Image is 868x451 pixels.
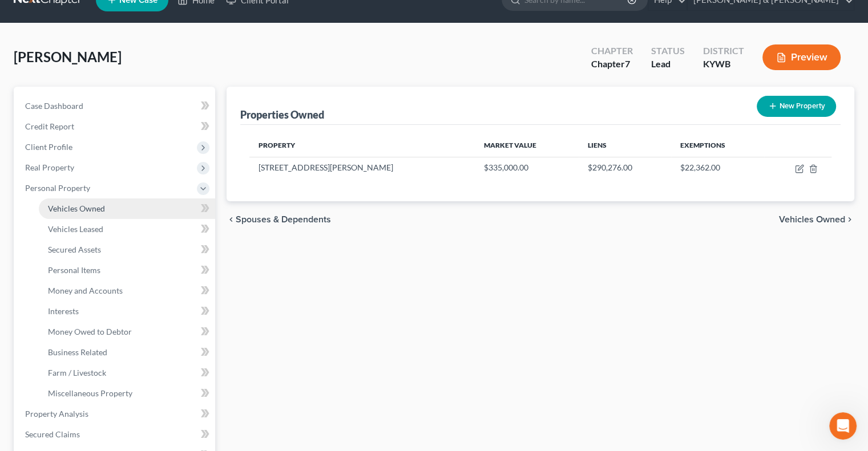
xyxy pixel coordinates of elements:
[18,181,154,201] a: Help Center
[829,412,857,440] iframe: Intercom live chat
[249,134,474,157] th: Property
[591,44,633,58] div: Chapter
[18,180,178,225] div: We encourage you to use the to answer any questions and we will respond to any unanswered inquiri...
[703,44,744,58] div: District
[196,359,214,377] button: Send a message…
[39,239,215,260] a: Secured Assets
[14,48,122,65] span: [PERSON_NAME]
[845,215,854,224] i: chevron_right
[651,58,685,71] div: Lead
[48,265,100,275] span: Personal Items
[25,101,83,111] span: Case Dashboard
[179,5,200,26] button: Home
[39,301,215,322] a: Interests
[54,364,63,373] button: Upload attachment
[25,429,80,439] span: Secured Claims
[9,90,187,232] div: In observance of[DATE],the NextChapter team will be out of office on[DATE]. Our team will be unav...
[671,134,764,157] th: Exemptions
[9,90,219,257] div: Emma says…
[579,134,671,157] th: Liens
[48,327,132,336] span: Money Owed to Debtor
[39,322,215,342] a: Money Owed to Debtor
[236,215,331,224] span: Spouses & Dependents
[762,44,841,70] button: Preview
[16,96,215,116] a: Case Dashboard
[48,306,79,316] span: Interests
[249,157,474,178] td: [STREET_ADDRESS][PERSON_NAME]
[28,164,58,173] b: [DATE]
[48,388,132,398] span: Miscellaneous Property
[85,97,119,106] b: [DATE],
[33,6,51,25] img: Profile image for Emma
[651,44,685,58] div: Status
[18,234,108,241] div: [PERSON_NAME] • [DATE]
[779,215,854,224] button: Vehicles Owned chevron_right
[757,96,836,117] button: New Property
[48,347,107,357] span: Business Related
[18,364,27,373] button: Emoji picker
[671,157,764,178] td: $22,362.00
[240,108,324,121] div: Properties Owned
[55,6,130,14] h1: [PERSON_NAME]
[39,342,215,363] a: Business Related
[39,383,215,404] a: Miscellaneous Property
[475,134,579,157] th: Market Value
[475,157,579,178] td: $335,000.00
[48,245,101,254] span: Secured Assets
[25,142,72,152] span: Client Profile
[39,198,215,219] a: Vehicles Owned
[25,183,90,193] span: Personal Property
[227,215,331,224] button: chevron_left Spouses & Dependents
[625,58,630,69] span: 7
[39,219,215,239] a: Vehicles Leased
[200,5,221,25] div: Close
[39,260,215,281] a: Personal Items
[16,404,215,424] a: Property Analysis
[28,119,58,128] b: [DATE]
[7,5,29,26] button: go back
[16,424,215,445] a: Secured Claims
[10,340,219,359] textarea: Message…
[25,409,88,419] span: Property Analysis
[48,224,103,234] span: Vehicles Leased
[779,215,845,224] span: Vehicles Owned
[25,121,74,131] span: Credit Report
[16,116,215,137] a: Credit Report
[39,281,215,301] a: Money and Accounts
[55,14,78,26] p: Active
[18,96,178,174] div: In observance of the NextChapter team will be out of office on . Our team will be unavailable for...
[703,58,744,71] div: KYWB
[591,58,633,71] div: Chapter
[48,368,106,377] span: Farm / Livestock
[72,364,82,373] button: Start recording
[36,364,45,373] button: Gif picker
[39,363,215,383] a: Farm / Livestock
[25,162,74,172] span: Real Property
[579,157,671,178] td: $290,276.00
[48,286,123,295] span: Money and Accounts
[227,215,236,224] i: chevron_left
[48,204,105,213] span: Vehicles Owned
